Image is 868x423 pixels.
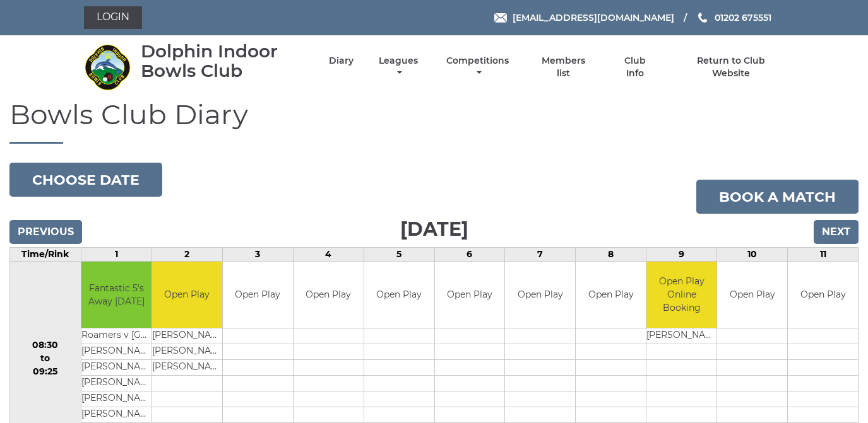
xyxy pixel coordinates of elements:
td: [PERSON_NAME] [152,328,222,344]
td: 4 [293,248,364,262]
span: 01202 675551 [715,12,771,23]
td: Fantastic 5's Away [DATE] [81,262,152,328]
td: Open Play [717,262,787,328]
div: Dolphin Indoor Bowls Club [141,42,307,81]
td: Open Play [505,262,575,328]
td: [PERSON_NAME] [81,375,152,391]
td: 9 [646,248,717,262]
td: 5 [364,248,434,262]
td: 7 [505,248,576,262]
td: 8 [576,248,646,262]
a: Return to Club Website [677,55,784,79]
td: 6 [434,248,505,262]
a: Leagues [376,55,421,79]
button: Choose date [9,163,162,197]
td: Open Play [576,262,646,328]
td: Open Play Online Booking [646,262,716,328]
td: [PERSON_NAME] [152,359,222,375]
td: Open Play [294,262,364,328]
td: [PERSON_NAME] [81,407,152,422]
td: [PERSON_NAME] [646,328,716,344]
td: Time/Rink [10,248,81,262]
td: Roamers v [GEOGRAPHIC_DATA] [81,328,152,344]
a: Club Info [615,55,656,79]
a: Diary [329,55,354,67]
td: Open Play [788,262,858,328]
a: Login [84,6,142,29]
h1: Bowls Club Diary [9,99,859,144]
td: 2 [152,248,222,262]
img: Email [494,13,507,23]
a: Phone us 01202 675551 [696,11,771,25]
input: Next [814,220,859,244]
a: Competitions [444,55,513,79]
td: Open Play [223,262,293,328]
td: [PERSON_NAME] [81,391,152,407]
span: [EMAIL_ADDRESS][DOMAIN_NAME] [513,12,674,23]
td: 10 [717,248,788,262]
td: 1 [81,248,152,262]
td: Open Play [152,262,222,328]
td: 3 [222,248,293,262]
input: Previous [9,220,82,244]
td: [PERSON_NAME] [81,344,152,359]
td: [PERSON_NAME] [81,359,152,375]
a: Book a match [696,180,859,214]
td: 11 [788,248,859,262]
img: Dolphin Indoor Bowls Club [84,43,131,91]
a: Email [EMAIL_ADDRESS][DOMAIN_NAME] [494,11,674,25]
a: Members list [534,55,592,79]
td: Open Play [364,262,434,328]
td: Open Play [435,262,505,328]
img: Phone us [698,13,707,23]
td: [PERSON_NAME] [152,344,222,359]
